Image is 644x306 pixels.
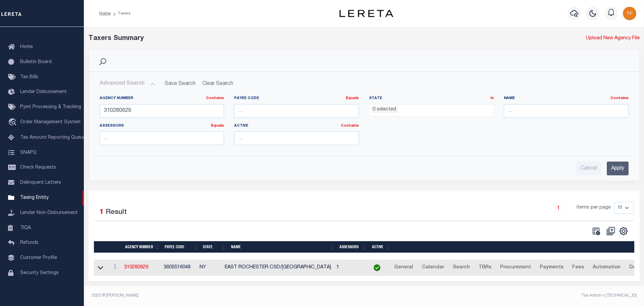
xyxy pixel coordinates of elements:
a: TBRs [476,262,494,273]
a: Contains [341,124,359,128]
span: Check Requests [20,165,56,170]
td: 3605516048 [161,260,197,276]
a: Automation [590,262,624,273]
i: travel_explore [8,118,19,127]
button: Advanced Search [100,77,155,90]
span: Delinquent Letters [20,180,61,185]
a: Fees [569,262,587,273]
label: Agency Number [100,96,224,101]
a: Equals [211,124,224,128]
li: 0 selected [371,106,398,114]
th: State: activate to sort column ascending [200,241,228,253]
label: Name [504,96,629,101]
span: Taxing Entity [20,195,49,200]
img: logo-dark.svg [339,10,393,17]
a: Contains [610,96,629,100]
th: Agency Number: activate to sort column ascending [122,241,162,253]
a: Procurement [497,262,534,273]
label: State [369,96,494,101]
input: ... [504,104,629,118]
img: check-icon-green.svg [374,264,380,271]
span: Lender Disbursement [20,90,67,94]
label: Payee Code [234,96,359,101]
span: Security Settings [20,271,59,275]
input: ... [234,131,359,145]
th: Assessors: activate to sort column ascending [337,241,369,253]
input: ... [234,104,359,118]
span: Order Management System [20,120,80,125]
span: 1 [100,209,104,216]
a: 310280629 [124,265,148,270]
a: Contains [206,96,224,100]
td: 1 [334,260,365,276]
span: Items per page [577,204,611,212]
label: Active [234,123,359,129]
div: 2025 © [PERSON_NAME]. [87,293,364,299]
a: Upload New Agency File [586,35,640,42]
input: ... [100,104,224,118]
th: Payee Code: activate to sort column ascending [162,241,200,253]
a: Calendar [419,262,447,273]
div: Taxers Summary [89,34,499,44]
input: Apply [607,162,629,175]
a: Home [99,11,111,15]
span: Tax Amount Reporting Queue [20,135,86,140]
td: NY [197,260,222,276]
span: Tax Bills [20,75,38,80]
span: TIQA [20,225,31,230]
label: Result [106,207,127,218]
span: SNAPQ [20,150,37,155]
span: Lender Non-Disbursement [20,211,78,215]
div: Tax Admin v.[TECHNICAL_ID] [369,293,637,299]
li: Taxers [111,10,131,16]
span: Customer Profile [20,256,57,260]
label: Assessors [100,123,224,129]
th: Name: activate to sort column ascending [228,241,337,253]
a: Payments [537,262,567,273]
a: Equals [346,96,359,100]
span: Pymt Processing & Tracking [20,105,81,110]
td: EAST ROCHESTER CSD/[GEOGRAPHIC_DATA] [222,260,334,276]
span: Refunds [20,241,39,245]
span: Bulletin Board [20,60,52,64]
a: 1 [555,204,562,212]
input: ... [100,131,224,145]
img: svg+xml;base64,PHN2ZyB4bWxucz0iaHR0cDovL3d3dy53My5vcmcvMjAwMC9zdmciIHBvaW50ZXItZXZlbnRzPSJub25lIi... [623,7,636,20]
th: Active: activate to sort column ascending [369,241,392,253]
input: Cancel [576,162,601,175]
span: Home [20,45,33,49]
a: Search [450,262,473,273]
a: In [490,96,494,100]
a: General [391,262,416,273]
